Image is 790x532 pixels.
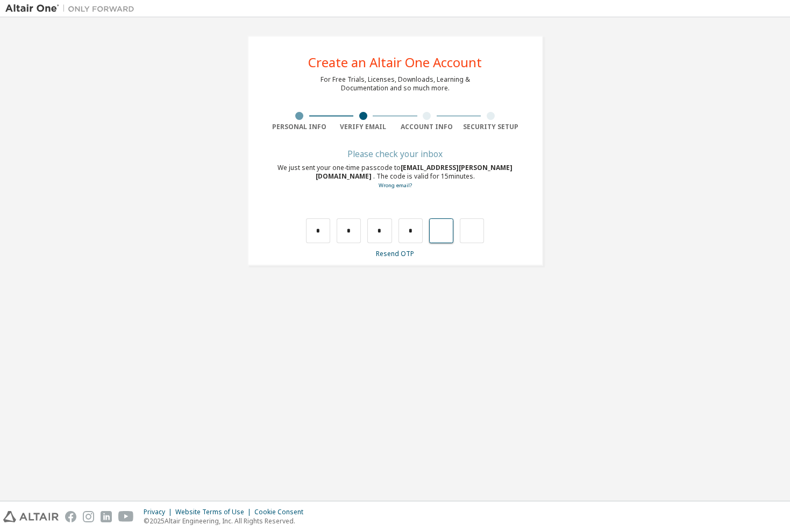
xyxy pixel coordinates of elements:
[65,511,76,522] img: facebook.svg
[331,123,395,131] div: Verify Email
[118,511,134,522] img: youtube.svg
[101,511,112,522] img: linkedin.svg
[321,75,470,93] div: For Free Trials, Licenses, Downloads, Learning & Documentation and so much more.
[144,516,310,526] p: © 2025 Altair Engineering, Inc. All Rights Reserved.
[3,511,59,522] img: altair_logo.svg
[316,163,513,181] span: [EMAIL_ADDRESS][PERSON_NAME][DOMAIN_NAME]
[379,182,412,189] a: Go back to the registration form
[268,151,523,157] div: Please check your inbox
[459,123,523,131] div: Security Setup
[308,56,482,69] div: Create an Altair One Account
[268,164,523,190] div: We just sent your one-time passcode to . The code is valid for 15 minutes.
[83,511,94,522] img: instagram.svg
[395,123,459,131] div: Account Info
[268,123,332,131] div: Personal Info
[376,249,414,258] a: Resend OTP
[144,508,175,516] div: Privacy
[175,508,254,516] div: Website Terms of Use
[254,508,310,516] div: Cookie Consent
[5,3,140,14] img: Altair One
